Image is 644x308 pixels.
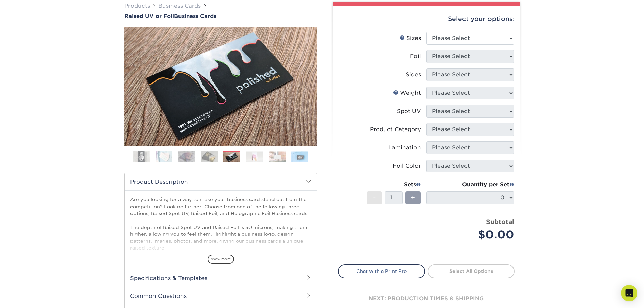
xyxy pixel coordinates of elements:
[410,52,421,61] div: Foil
[370,125,421,134] div: Product Category
[431,227,514,243] div: $0.00
[125,173,317,190] h2: Product Description
[373,193,376,203] span: -
[367,181,421,189] div: Sets
[125,269,317,287] h2: Specifications & Templates
[208,255,234,264] span: show more
[397,107,421,115] div: Spot UV
[426,181,514,189] div: Quantity per Set
[388,144,421,152] div: Lamination
[133,148,150,165] img: Business Cards 01
[158,3,201,9] a: Business Cards
[291,151,308,162] img: Business Cards 08
[124,13,317,19] h1: Business Cards
[393,162,421,170] div: Foil Color
[246,151,263,162] img: Business Cards 06
[125,287,317,305] h2: Common Questions
[124,27,317,146] img: Raised UV or Foil 05
[338,264,425,278] a: Chat with a Print Pro
[269,151,286,162] img: Business Cards 07
[486,218,514,226] strong: Subtotal
[411,193,415,203] span: +
[428,264,515,278] a: Select All Options
[406,71,421,79] div: Sides
[201,151,218,163] img: Business Cards 04
[393,89,421,97] div: Weight
[124,3,150,9] a: Products
[223,152,240,163] img: Business Cards 05
[156,151,172,163] img: Business Cards 02
[124,13,174,19] span: Raised UV or Foil
[178,151,195,163] img: Business Cards 03
[338,6,515,32] div: Select your options:
[621,285,637,301] div: Open Intercom Messenger
[400,34,421,42] div: Sizes
[124,13,317,19] a: Raised UV or FoilBusiness Cards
